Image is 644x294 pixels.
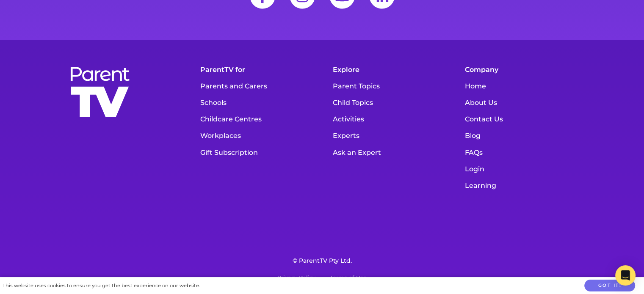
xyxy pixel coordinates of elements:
a: Childcare Centres [196,111,316,127]
div: This website uses cookies to ensure you get the best experience on our website. [3,281,200,290]
a: Schools [196,94,316,111]
a: Parent Topics [329,78,448,94]
a: Experts [329,127,448,144]
p: © ParentTV Pty Ltd. [13,257,631,264]
h5: ParentTV for [196,61,316,78]
a: Contact Us [461,111,580,127]
img: parenttv-logo-stacked-white.f9d0032.svg [68,66,132,120]
a: Gift Subscription [196,144,316,161]
a: Privacy Policy [277,275,315,281]
a: Activities [329,111,448,127]
a: Blog [461,127,580,144]
a: Ask an Expert [329,144,448,161]
h5: Company [461,61,580,78]
button: Got it! [584,280,635,292]
a: Home [461,78,580,94]
a: Terms of Use [330,275,367,281]
a: Learning [461,177,580,194]
a: About Us [461,94,580,111]
a: Login [461,161,580,177]
h5: Explore [329,61,448,78]
a: Parents and Carers [196,78,316,94]
a: FAQs [461,144,580,161]
a: Workplaces [196,127,316,144]
div: Open Intercom Messenger [615,265,636,286]
a: Child Topics [329,94,448,111]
